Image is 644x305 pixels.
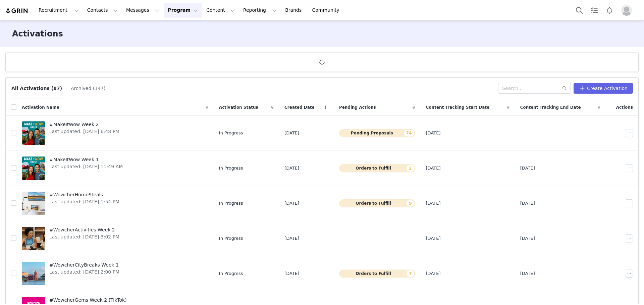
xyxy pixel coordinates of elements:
[49,191,119,198] span: #WowcherHomeSteals
[49,163,123,170] span: Last updated: [DATE] 11:49 AM
[11,83,62,94] button: All Activations (87)
[621,5,632,16] img: placeholder-profile.jpg
[284,104,315,110] span: Created Date
[339,270,415,278] button: Orders to Fulfill7
[339,104,376,110] span: Pending Actions
[284,165,299,172] span: [DATE]
[22,190,208,217] a: #WowcherHomeStealsLast updated: [DATE] 1:54 PM
[35,3,83,18] button: Recruitment
[49,297,127,304] span: #WowcherGems Week 2 (TikTok)
[572,3,587,18] button: Search
[284,130,299,136] span: [DATE]
[520,270,535,277] span: [DATE]
[520,165,535,172] span: [DATE]
[5,8,29,14] img: grin logo
[284,200,299,207] span: [DATE]
[49,121,119,128] span: #MakeItWow Week 2
[70,83,106,94] button: Archived (147)
[22,155,208,182] a: #MakeItWow Week 1Last updated: [DATE] 11:49 AM
[426,235,441,242] span: [DATE]
[339,129,415,137] button: Pending Proposals74
[426,104,490,110] span: Content Tracking Start Date
[219,235,243,242] span: In Progress
[219,270,243,277] span: In Progress
[83,3,122,18] button: Contacts
[426,165,441,172] span: [DATE]
[281,3,308,18] a: Brands
[308,3,346,18] a: Community
[587,3,602,18] a: Tasks
[122,3,163,18] button: Messages
[426,270,441,277] span: [DATE]
[22,260,208,287] a: #WowcherCityBreaks Week 1Last updated: [DATE] 2:00 PM
[602,3,617,18] button: Notifications
[426,200,441,207] span: [DATE]
[219,165,243,172] span: In Progress
[498,83,571,94] input: Search...
[219,200,243,207] span: In Progress
[22,225,208,252] a: #WowcherActivities Week 2Last updated: [DATE] 3:02 PM
[49,226,119,233] span: #WowcherActivities Week 2
[49,262,119,269] span: #WowcherCityBreaks Week 1
[12,28,63,40] h3: Activations
[22,104,59,110] span: Activation Name
[239,3,281,18] button: Reporting
[284,235,299,242] span: [DATE]
[284,270,299,277] span: [DATE]
[49,128,119,135] span: Last updated: [DATE] 6:48 PM
[520,235,535,242] span: [DATE]
[49,156,123,163] span: #MakeItWow Week 1
[22,120,208,146] a: #MakeItWow Week 2Last updated: [DATE] 6:48 PM
[219,130,243,136] span: In Progress
[562,86,567,91] i: icon: search
[49,269,119,276] span: Last updated: [DATE] 2:00 PM
[202,3,239,18] button: Content
[49,233,119,240] span: Last updated: [DATE] 3:02 PM
[219,104,258,110] span: Activation Status
[606,100,638,114] div: Actions
[520,200,535,207] span: [DATE]
[426,130,441,136] span: [DATE]
[617,5,639,16] button: Profile
[49,198,119,205] span: Last updated: [DATE] 1:54 PM
[339,199,415,207] button: Orders to Fulfill9
[339,164,415,172] button: Orders to Fulfill2
[164,3,202,18] button: Program
[520,104,581,110] span: Content Tracking End Date
[574,83,633,94] button: Create Activation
